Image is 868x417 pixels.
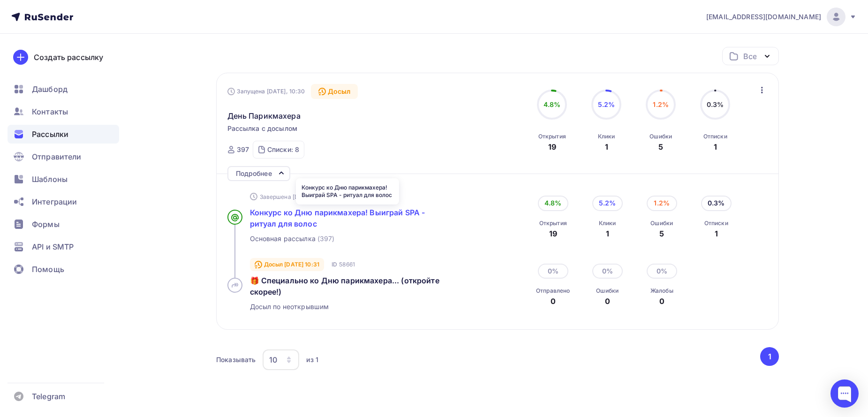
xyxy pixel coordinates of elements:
[706,12,821,22] span: [EMAIL_ADDRESS][DOMAIN_NAME]
[236,168,272,179] div: Подробнее
[536,296,570,307] div: 0
[237,145,249,154] div: 397
[32,241,74,252] span: API и SMTP
[599,220,616,227] div: Клики
[743,51,756,62] div: Все
[598,133,615,140] div: Клики
[32,174,68,185] span: Шаблоны
[706,8,857,26] a: [EMAIL_ADDRESS][DOMAIN_NAME]
[216,355,256,364] div: Показывать
[548,141,556,152] div: 19
[592,264,623,279] div: 0%
[8,102,119,121] a: Контакты
[538,264,568,279] div: 0%
[704,228,728,239] div: 1
[227,124,298,133] span: Рассылка с досылом
[250,234,316,243] span: Основная рассылка
[250,207,464,229] a: Конкурс ко Дню парикмахера! Выиграй SPA - ритуал для волос
[296,178,399,205] div: Конкурс ко Дню парикмахера! Выиграй SPA - ритуал для волос
[32,196,77,207] span: Интеграции
[538,133,566,140] div: Открытия
[599,228,616,239] div: 1
[647,196,677,211] div: 1.2%
[707,100,724,108] span: 0.3%
[596,296,619,307] div: 0
[32,129,68,140] span: Рассылки
[760,347,779,366] button: Go to page 1
[650,296,673,307] div: 0
[269,354,277,365] div: 10
[32,151,82,162] span: Отправители
[722,47,779,65] button: Все
[250,258,325,271] div: Досыл [DATE] 10:31
[32,83,68,95] span: Дашборд
[538,196,568,211] div: 4.8%
[649,133,672,140] div: Ошибки
[539,220,567,227] div: Открытия
[701,196,732,211] div: 0.3%
[714,141,717,152] div: 1
[260,193,328,201] span: Завершена [DATE], 10:31
[605,141,608,152] div: 1
[658,141,663,152] div: 5
[34,52,103,63] div: Создать рассылку
[653,100,669,108] span: 1.2%
[339,260,355,268] span: 58661
[332,260,337,269] span: ID
[32,106,68,117] span: Контакты
[250,208,425,228] span: Конкурс ко Дню парикмахера! Выиграй SPA - ритуал для волос
[8,215,119,234] a: Формы
[32,219,60,230] span: Формы
[8,125,119,144] a: Рассылки
[8,170,119,189] a: Шаблоны
[592,196,623,211] div: 5.2%
[536,287,570,295] div: Отправлено
[650,287,673,295] div: Жалобы
[250,302,329,311] span: Досыл по неоткрывшим
[650,228,673,239] div: 5
[250,276,439,296] span: 🎁 Специально ко Дню парикмахера... (откройте скорее!)
[227,110,301,121] span: День Парикмахера
[32,391,65,402] span: Telegram
[262,349,300,371] button: 10
[703,133,727,140] div: Отписки
[704,220,728,227] div: Отписки
[317,234,335,243] span: (397)
[539,228,567,239] div: 19
[647,264,677,279] div: 0%
[32,264,64,275] span: Помощь
[650,220,673,227] div: Ошибки
[596,287,619,295] div: Ошибки
[759,347,779,366] ul: Pagination
[311,84,358,99] div: Досыл
[227,88,305,95] div: Запущена [DATE], 10:30
[267,145,299,154] div: Списки: 8
[8,147,119,166] a: Отправители
[598,100,615,108] span: 5.2%
[306,355,318,364] div: из 1
[8,80,119,99] a: Дашборд
[543,100,561,108] span: 4.8%
[250,275,464,297] a: 🎁 Специально ко Дню парикмахера... (откройте скорее!)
